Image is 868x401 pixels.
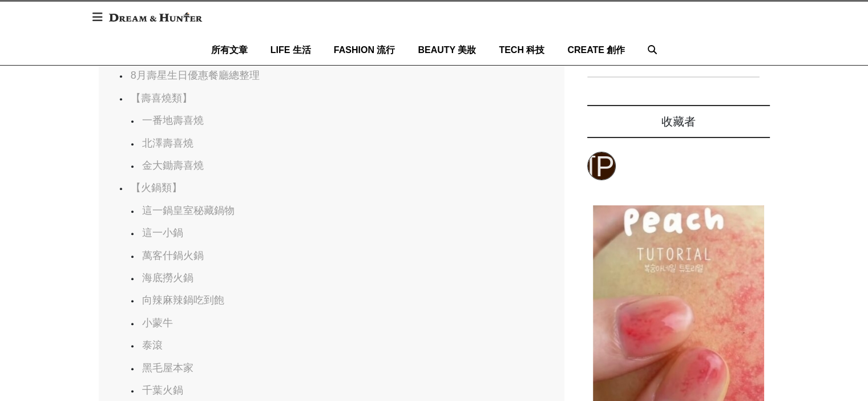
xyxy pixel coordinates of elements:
[142,115,204,126] a: 一番地壽喜燒
[271,35,311,65] a: LIFE 生活
[131,92,192,104] a: 【壽喜燒類】
[131,70,260,81] a: 8月壽星生日優惠餐廳總整理
[567,35,625,65] a: CREATE 創作
[334,45,395,55] span: FASHION 流行
[142,294,224,306] a: 向辣麻辣鍋吃到飽
[131,182,182,193] a: 【火鍋類】
[142,205,235,216] a: 這一鍋皇室秘藏鍋物
[418,35,476,65] a: BEAUTY 美妝
[499,45,544,55] span: TECH 科技
[499,35,544,65] a: TECH 科技
[211,45,248,55] span: 所有文章
[142,137,193,149] a: 北澤壽喜燒
[142,272,193,283] a: 海底撈火鍋
[142,384,183,396] a: 千葉火鍋
[142,362,193,374] a: 黑毛屋本家
[334,35,395,65] a: FASHION 流行
[567,45,625,55] span: CREATE 創作
[661,115,696,128] span: 收藏者
[142,317,173,329] a: 小蒙牛
[142,160,204,171] a: 金大鋤壽喜燒
[142,227,183,238] a: 這一小鍋
[142,250,204,261] a: 萬客什鍋火鍋
[271,45,311,55] span: LIFE 生活
[418,45,476,55] span: BEAUTY 美妝
[103,7,208,27] img: Dream & Hunter
[211,35,248,65] a: 所有文章
[142,339,163,351] a: 泰滾
[587,152,616,180] a: [PERSON_NAME]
